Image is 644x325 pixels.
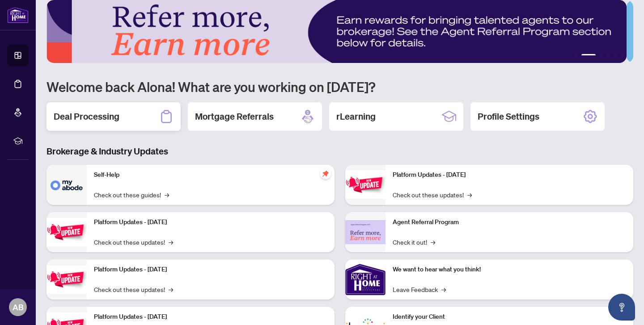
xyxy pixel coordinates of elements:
[606,54,610,58] button: 4
[336,110,376,123] h2: rLearning
[13,301,24,313] span: AB
[393,312,626,322] p: Identify your Client
[345,220,386,245] img: Agent Referral Program
[393,265,626,275] p: We want to hear what you think!
[165,190,169,200] span: →
[441,284,446,294] span: →
[478,110,539,123] h2: Profile Settings
[599,54,603,58] button: 3
[94,237,173,247] a: Check out these updates!→
[393,170,626,180] p: Platform Updates - [DATE]
[54,110,119,123] h2: Deal Processing
[94,170,327,180] p: Self-Help
[393,190,472,200] a: Check out these updates!→
[467,190,472,200] span: →
[94,217,327,227] p: Platform Updates - [DATE]
[47,78,633,95] h1: Welcome back Alona! What are you working on [DATE]?
[320,168,331,179] span: pushpin
[169,284,173,294] span: →
[581,54,596,58] button: 2
[393,237,435,247] a: Check it out!→
[94,265,327,275] p: Platform Updates - [DATE]
[47,145,633,158] h3: Brokerage & Industry Updates
[7,7,29,23] img: logo
[195,110,274,123] h2: Mortgage Referrals
[621,54,624,58] button: 6
[94,284,173,294] a: Check out these updates!→
[608,294,635,321] button: Open asap
[393,217,626,227] p: Agent Referral Program
[431,237,435,247] span: →
[614,54,617,58] button: 5
[47,218,87,246] img: Platform Updates - September 16, 2025
[94,190,169,200] a: Check out these guides!→
[47,165,87,205] img: Self-Help
[94,312,327,322] p: Platform Updates - [DATE]
[345,259,386,300] img: We want to hear what you think!
[169,237,173,247] span: →
[345,171,386,199] img: Platform Updates - June 23, 2025
[574,54,578,58] button: 1
[47,265,87,293] img: Platform Updates - July 21, 2025
[393,284,446,294] a: Leave Feedback→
